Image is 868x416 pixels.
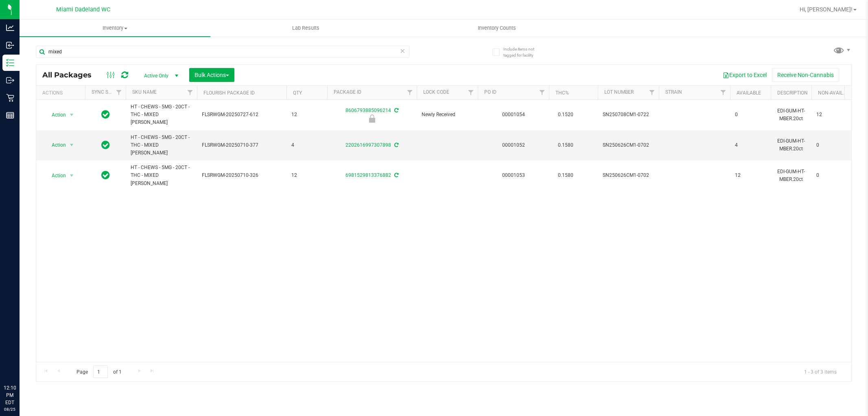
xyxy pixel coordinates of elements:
[554,109,577,121] span: 0.1520
[735,141,766,149] span: 4
[6,59,14,67] inline-svg: Inventory
[503,46,544,58] span: Include items not tagged for facility
[20,24,210,32] span: Inventory
[603,141,654,149] span: SN250626CM1-0702
[101,139,110,151] span: In Sync
[554,139,577,151] span: 0.1580
[92,89,123,95] a: Sync Status
[131,103,192,127] span: HT - CHEWS - 5MG - 20CT - THC - MIXED [PERSON_NAME]
[202,141,282,149] span: FLSRWGM-20250710-377
[776,167,807,184] div: EDI-GUM-HT-MBER.20ct
[345,142,391,148] a: 2202616997307898
[20,20,210,37] a: Inventory
[604,89,634,95] a: Lot Number
[502,112,525,117] a: 00001054
[6,94,14,102] inline-svg: Retail
[291,111,322,119] span: 12
[6,41,14,49] inline-svg: Inbound
[816,111,847,119] span: 12
[44,139,66,151] span: Action
[735,111,766,119] span: 0
[67,109,77,121] span: select
[555,90,569,96] a: THC%
[536,86,549,99] a: Filter
[210,20,401,37] a: Lab Results
[345,108,391,113] a: 8606793885096214
[203,90,255,96] a: Flourish Package ID
[291,141,322,149] span: 4
[776,136,807,154] div: EDI-GUM-HT-MBER.20ct
[735,172,766,179] span: 12
[798,365,843,378] span: 1 - 3 of 3 items
[184,86,197,99] a: Filter
[772,68,839,82] button: Receive Non-Cannabis
[291,172,322,179] span: 12
[816,141,847,149] span: 0
[777,90,808,96] a: Description
[393,142,398,148] span: Sync from Compliance System
[4,384,16,406] p: 12:10 PM EDT
[400,46,406,56] span: Clear
[42,70,100,79] span: All Packages
[281,24,330,32] span: Lab Results
[645,86,659,99] a: Filter
[717,68,772,82] button: Export to Excel
[554,169,577,181] span: 0.1580
[189,68,234,82] button: Bulk Actions
[44,170,66,181] span: Action
[603,172,654,179] span: SN250626CM1-0702
[56,6,110,13] span: Miami Dadeland WC
[8,351,33,375] iframe: Resource center
[665,89,682,95] a: Strain
[603,111,654,119] span: SN250708CM1-0722
[101,109,110,120] span: In Sync
[818,90,854,96] a: Non-Available
[800,6,853,13] span: Hi, [PERSON_NAME]!
[101,169,110,181] span: In Sync
[202,172,282,179] span: FLSRWGM-20250710-326
[4,406,16,412] p: 08/25
[42,90,82,96] div: Actions
[422,111,473,119] span: Newly Received
[326,114,418,123] div: Newly Received
[401,20,592,37] a: Inventory Counts
[816,172,847,179] span: 0
[44,109,66,121] span: Action
[70,365,128,378] span: Page of 1
[393,172,398,178] span: Sync from Compliance System
[202,111,282,119] span: FLSRWGM-20250727-612
[467,24,527,32] span: Inventory Counts
[717,86,730,99] a: Filter
[132,89,157,95] a: SKU Name
[403,86,417,99] a: Filter
[93,365,108,378] input: 1
[502,172,525,178] a: 00001053
[6,111,14,119] inline-svg: Reports
[464,86,478,99] a: Filter
[6,24,14,32] inline-svg: Analytics
[423,89,449,95] a: Lock Code
[6,76,14,84] inline-svg: Outbound
[484,89,496,95] a: PO ID
[502,142,525,148] a: 00001052
[293,90,302,96] a: Qty
[776,106,807,123] div: EDI-GUM-HT-MBER.20ct
[195,72,229,78] span: Bulk Actions
[112,86,126,99] a: Filter
[67,139,77,151] span: select
[737,90,761,96] a: Available
[131,134,192,157] span: HT - CHEWS - 5MG - 20CT - THC - MIXED [PERSON_NAME]
[393,108,398,113] span: Sync from Compliance System
[345,172,391,178] a: 6981529813376882
[36,46,409,58] input: Search Package ID, Item Name, SKU, Lot or Part Number...
[131,164,192,187] span: HT - CHEWS - 5MG - 20CT - THC - MIXED [PERSON_NAME]
[334,89,361,95] a: Package ID
[67,170,77,181] span: select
